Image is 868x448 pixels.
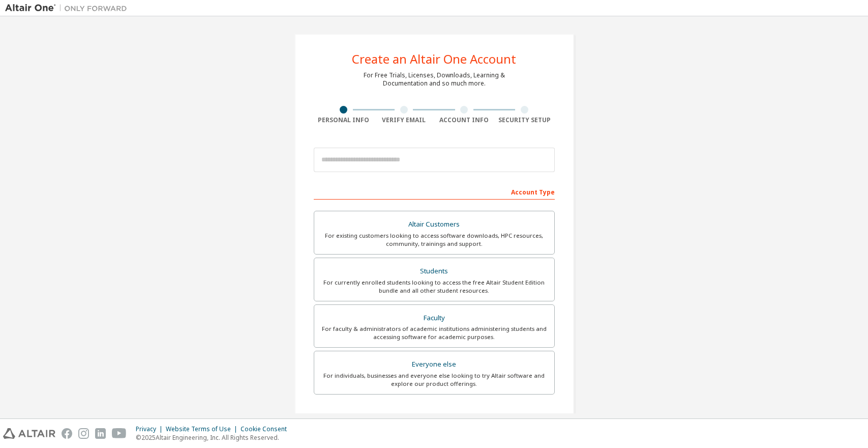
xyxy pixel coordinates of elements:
div: Your Profile [314,410,555,426]
img: facebook.svg [62,428,72,439]
div: Students [320,264,548,278]
div: For Free Trials, Licenses, Downloads, Learning & Documentation and so much more. [364,71,505,88]
div: Create an Altair One Account [352,53,516,65]
div: Personal Info [314,116,374,124]
div: For existing customers looking to access software downloads, HPC resources, community, trainings ... [320,232,548,248]
p: © 2025 Altair Engineering, Inc. All Rights Reserved. [136,433,293,442]
img: altair_logo.svg [3,428,55,439]
div: Website Terms of Use [166,425,241,433]
div: Account Type [314,183,555,200]
div: Security Setup [494,116,555,124]
div: Altair Customers [320,217,548,232]
div: Privacy [136,425,166,433]
img: linkedin.svg [95,428,106,439]
div: For faculty & administrators of academic institutions administering students and accessing softwa... [320,325,548,341]
div: Everyone else [320,357,548,372]
img: youtube.svg [112,428,127,439]
div: Account Info [434,116,495,124]
div: Verify Email [374,116,434,124]
div: For currently enrolled students looking to access the free Altair Student Edition bundle and all ... [320,278,548,295]
div: For individuals, businesses and everyone else looking to try Altair software and explore our prod... [320,372,548,388]
div: Cookie Consent [241,425,293,433]
img: instagram.svg [78,428,89,439]
img: Altair One [5,3,132,13]
div: Faculty [320,311,548,325]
